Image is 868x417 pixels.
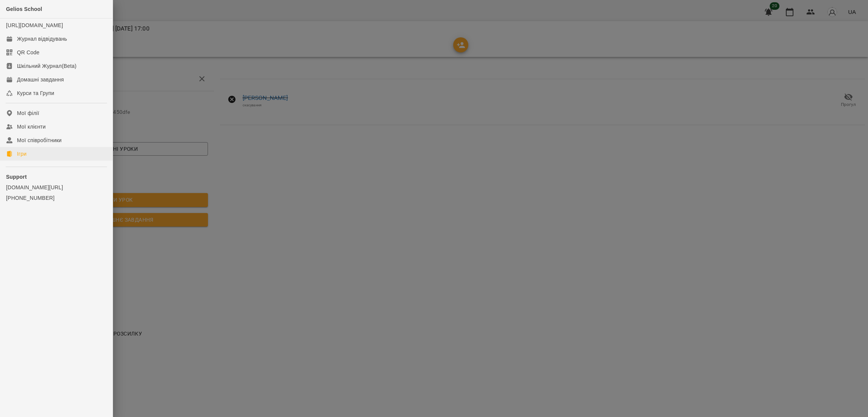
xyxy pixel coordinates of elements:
[17,76,64,83] div: Домашні завдання
[17,136,62,144] div: Мої співробітники
[17,109,39,117] div: Мої філії
[6,194,107,202] a: [PHONE_NUMBER]
[6,173,107,181] p: Support
[17,49,40,56] div: QR Code
[17,35,67,43] div: Журнал відвідувань
[6,6,42,12] span: Gelios School
[6,22,63,28] a: [URL][DOMAIN_NAME]
[6,184,107,191] a: [DOMAIN_NAME][URL]
[17,123,46,130] div: Мої клієнти
[17,150,26,158] div: Ігри
[17,89,54,97] div: Курси та Групи
[17,62,76,70] div: Шкільний Журнал(Beta)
